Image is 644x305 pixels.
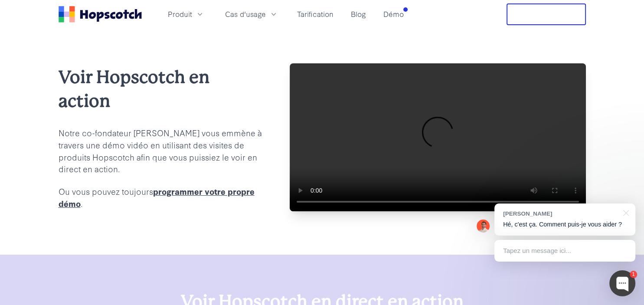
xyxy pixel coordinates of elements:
button: Produit [163,7,209,21]
div: [PERSON_NAME] [503,210,618,218]
button: Cas d'usage [220,7,283,21]
p: Notre co-fondateur [PERSON_NAME] vous emmène à travers une démo vidéo en utilisant des visites de... [59,127,262,175]
div: Tapez un message ici... [494,240,635,262]
button: Procès libre [507,3,586,25]
img: Mark Spera [477,220,490,233]
a: Blog [347,7,369,21]
a: Démo [380,7,407,21]
div: 1 [630,271,637,278]
p: Hé, c'est ça. Comment puis-je vous aider ? [503,220,627,229]
a: programmer votre propre démo [59,185,255,209]
p: Ou vous pouvez toujours . [59,185,262,210]
h2: Voir Hopscotch en action [59,65,262,113]
span: Cas d'usage [225,9,266,20]
span: Produit [168,9,192,20]
a: Tarification [294,7,337,21]
a: Foyer [59,6,142,23]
